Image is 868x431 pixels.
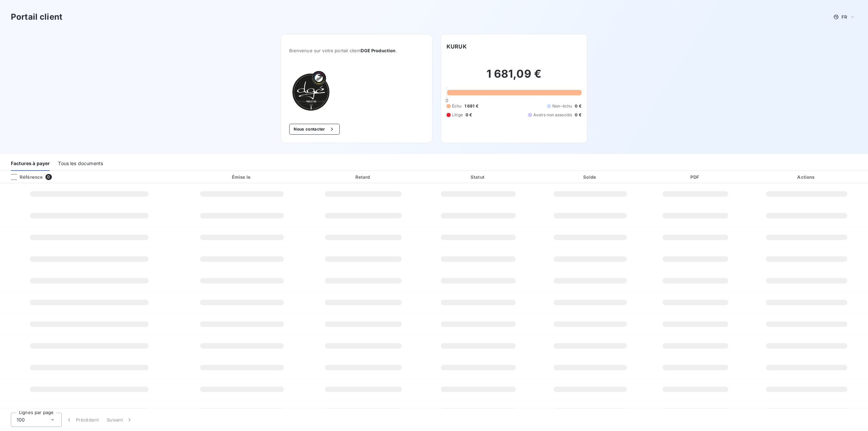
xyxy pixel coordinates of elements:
[447,42,467,51] h6: KURUK
[747,174,867,180] div: Actions
[58,157,103,171] div: Tous les documents
[11,11,62,23] h3: Portail client
[423,174,534,180] div: Statut
[452,103,462,109] span: Échu
[289,70,333,113] img: Company logo
[289,124,339,135] button: Nous contacter
[465,103,478,109] span: 1 681 €
[452,112,463,118] span: Litige
[45,174,52,180] span: 0
[466,112,472,118] span: 0 €
[533,112,572,118] span: Avoirs non associés
[446,98,448,103] span: 0
[62,413,103,427] button: Précédent
[5,174,43,180] div: Référence
[575,112,581,118] span: 0 €
[103,413,137,427] button: Suivant
[11,157,50,171] div: Factures à payer
[552,103,572,109] span: Non-échu
[17,416,25,423] span: 100
[575,103,581,109] span: 0 €
[447,67,581,87] h2: 1 681,09 €
[536,174,644,180] div: Solde
[289,48,424,53] span: Bienvenue sur votre portail client .
[307,174,420,180] div: Retard
[180,174,304,180] div: Émise le
[842,14,847,20] span: FR
[647,174,744,180] div: PDF
[361,48,395,53] span: DGE Production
